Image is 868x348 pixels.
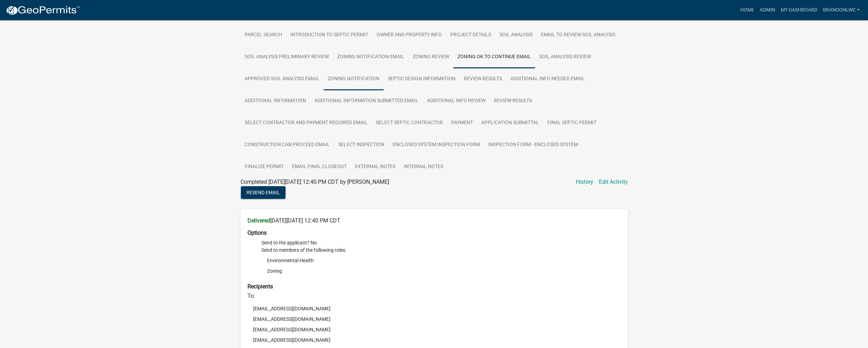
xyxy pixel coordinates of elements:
a: Internal Notes [400,156,447,178]
a: Email Final Closeout [288,156,351,178]
a: Introduction to Septic Permit [286,24,372,46]
a: Enclosed System Inspection Form [388,134,484,156]
li: Environmental Health [261,255,621,266]
a: Review Results [460,68,506,90]
a: Select Contractor and Payment Required Email [240,112,372,134]
li: Zoning [261,266,621,276]
a: Zoning Notification Email [333,46,408,68]
strong: Delivered [247,217,270,224]
a: Additional Information [240,90,310,112]
a: Zoning Review [408,46,453,68]
a: Zoning OK to continue Email [453,46,535,68]
a: Zoning Notification [324,68,384,90]
a: Admin [757,3,778,17]
a: Soil Analysis Review [535,46,595,68]
a: External Notes [351,156,400,178]
li: [EMAIL_ADDRESS][DOMAIN_NAME] [247,314,621,324]
a: Septic Design Information [384,68,460,90]
a: Additional Info Needed Email [506,68,589,90]
a: brandonlWC [820,3,862,17]
h6: [DATE][DATE] 12:40 PM CDT [247,217,621,224]
a: Soil Analysis [495,24,537,46]
a: Soil Analysis Preliminary Review [240,46,333,68]
a: Finalize Permit [240,156,288,178]
button: Resend Email [241,186,285,199]
span: Completed [DATE][DATE] 12:40 PM CDT by [PERSON_NAME] [240,179,389,185]
span: Resend Email [246,190,280,195]
h6: To: [247,293,621,299]
a: Payment [447,112,477,134]
a: Inspection Form - Enclosed System [484,134,582,156]
a: Email to Review Soil Analysis [537,24,620,46]
a: Select Inspection [334,134,388,156]
a: Review Results [490,90,536,112]
li: Send to members of the following roles: [261,247,621,278]
a: Application Submittal [477,112,543,134]
a: Final Septic Permit [543,112,601,134]
strong: Recipients [247,283,273,290]
a: Construction Can Proceed Email [240,134,334,156]
strong: Options [247,229,267,236]
a: History [576,178,593,186]
a: Project Details [446,24,495,46]
a: Additional Info Review [423,90,490,112]
li: [EMAIL_ADDRESS][DOMAIN_NAME] [247,303,621,314]
a: Edit Activity [599,178,628,186]
a: Parcel search [240,24,286,46]
li: [EMAIL_ADDRESS][DOMAIN_NAME] [247,335,621,345]
a: Additional Information Submitted Email [310,90,423,112]
a: Approved Soil Analysis Email [240,68,324,90]
a: Select Septic Contractor [372,112,447,134]
a: Home [737,3,757,17]
li: Send to the applicant? No [261,239,621,247]
a: Owner and Property Info [372,24,446,46]
a: My Dashboard [778,3,820,17]
li: [EMAIL_ADDRESS][DOMAIN_NAME] [247,324,621,335]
